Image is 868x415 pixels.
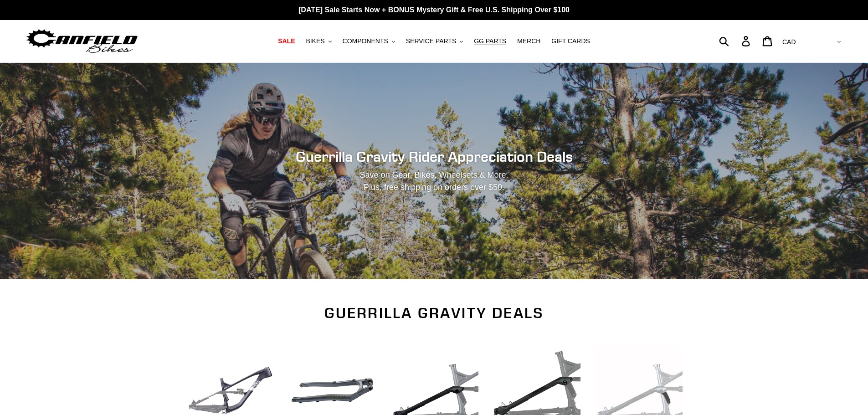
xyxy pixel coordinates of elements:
[278,37,295,45] span: SALE
[401,35,467,47] button: SERVICE PARTS
[513,35,545,47] a: MERCH
[724,31,747,51] input: Search
[517,37,540,45] span: MERCH
[248,169,621,194] p: Save on Gear, Bikes, Wheelsets & More. Plus, free shipping on orders over $50.
[301,35,336,47] button: BIKES
[547,35,595,47] a: GIFT CARDS
[338,35,400,47] button: COMPONENTS
[273,35,299,47] a: SALE
[469,35,511,47] a: GG PARTS
[343,37,388,45] span: COMPONENTS
[406,37,456,45] span: SERVICE PARTS
[186,304,683,322] h2: Guerrilla Gravity Deals
[25,27,139,56] img: Canfield Bikes
[551,37,590,45] span: GIFT CARDS
[186,148,683,165] h2: Guerrilla Gravity Rider Appreciation Deals
[474,37,506,45] span: GG PARTS
[306,37,324,45] span: BIKES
